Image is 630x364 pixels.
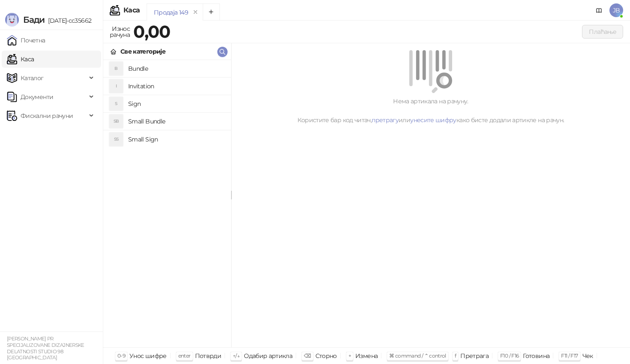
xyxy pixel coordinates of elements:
[609,3,623,17] span: JB
[23,15,45,25] span: Бади
[410,116,456,124] a: унесите шифру
[592,3,606,17] a: Документација
[7,336,84,361] small: [PERSON_NAME] PR SPECIJALIZOVANE DIZAJNERSKE DELATNOSTI STUDIO 98 [GEOGRAPHIC_DATA]
[582,25,623,39] button: Плаћање
[109,97,123,111] div: S
[129,350,167,361] div: Унос шифре
[7,32,45,49] a: Почетна
[123,7,140,14] div: Каса
[128,114,224,128] h4: Small Bundle
[21,69,44,87] span: Каталог
[109,132,123,146] div: SS
[154,8,188,17] div: Продаја 149
[109,114,123,128] div: SB
[523,350,549,361] div: Готовина
[233,352,240,359] span: ↑/↓
[500,352,519,359] span: F10 / F16
[389,352,446,359] span: ⌘ command / ⌃ control
[355,350,378,361] div: Измена
[21,88,53,105] span: Документи
[455,352,456,359] span: f
[561,352,578,359] span: F11 / F17
[195,350,222,361] div: Потврди
[5,13,19,27] img: Logo
[372,116,399,124] a: претрагу
[128,132,224,146] h4: Small Sign
[315,350,337,361] div: Сторно
[21,107,73,124] span: Фискални рачуни
[103,60,231,347] div: grid
[582,350,593,361] div: Чек
[128,62,224,75] h4: Bundle
[109,62,123,75] div: B
[460,350,489,361] div: Претрага
[178,352,191,359] span: enter
[117,352,125,359] span: 0-9
[45,17,91,24] span: [DATE]-cc35662
[109,79,123,93] div: I
[304,352,311,359] span: ⌫
[190,9,201,16] button: remove
[120,47,165,56] div: Све категорије
[244,350,292,361] div: Одабир артикла
[108,23,132,40] div: Износ рачуна
[242,96,620,125] div: Нема артикала на рачуну. Користите бар код читач, или како бисте додали артикле на рачун.
[128,79,224,93] h4: Invitation
[7,51,34,68] a: Каса
[203,3,220,21] button: Add tab
[348,352,351,359] span: +
[128,97,224,111] h4: Sign
[133,21,170,42] strong: 0,00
